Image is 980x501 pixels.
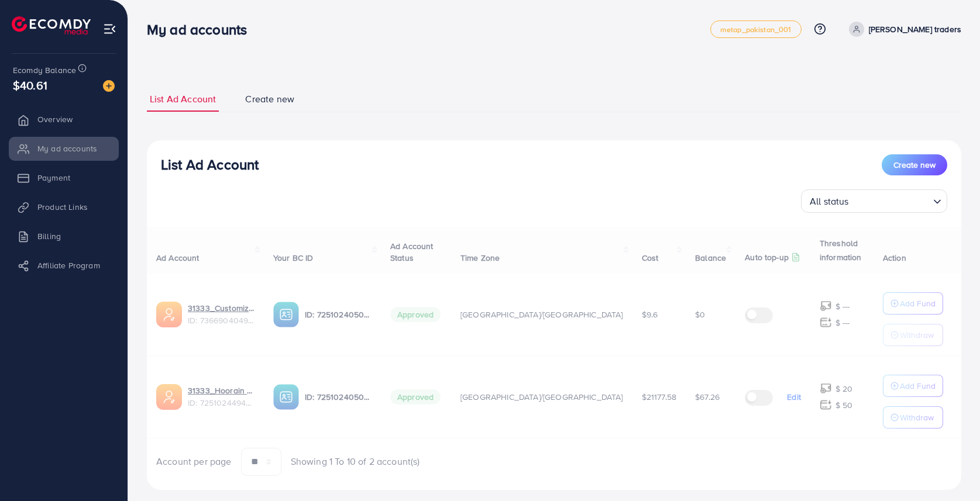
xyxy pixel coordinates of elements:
div: Search for option [801,189,947,213]
span: Create new [893,159,936,171]
input: Search for option [852,191,929,210]
h3: My ad accounts [147,21,256,38]
img: image [103,80,115,92]
span: Ecomdy Balance [13,64,76,76]
span: All status [807,193,851,210]
h3: List Ad Account [161,156,259,173]
img: menu [103,22,116,36]
span: List Ad Account [150,92,216,106]
span: Create new [245,92,294,106]
span: metap_pakistan_001 [720,26,792,33]
span: $40.61 [13,77,47,94]
img: logo [12,16,91,34]
p: [PERSON_NAME] traders [869,22,961,36]
button: Create new [882,154,947,175]
a: [PERSON_NAME] traders [844,22,961,37]
a: metap_pakistan_001 [710,20,802,38]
